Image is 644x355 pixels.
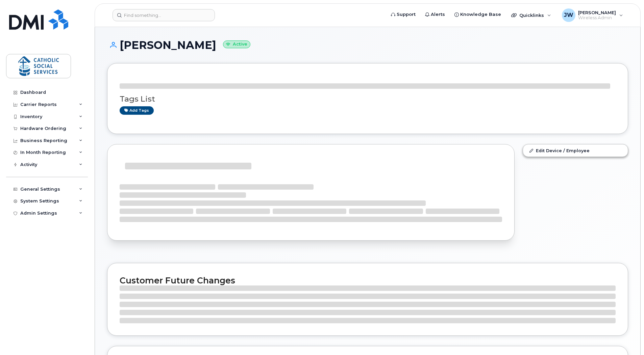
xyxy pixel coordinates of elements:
[107,39,628,51] h1: [PERSON_NAME]
[120,95,616,103] h3: Tags List
[523,144,628,157] a: Edit Device / Employee
[120,275,616,285] h2: Customer Future Changes
[120,106,154,115] a: Add tags
[223,40,250,48] small: Active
